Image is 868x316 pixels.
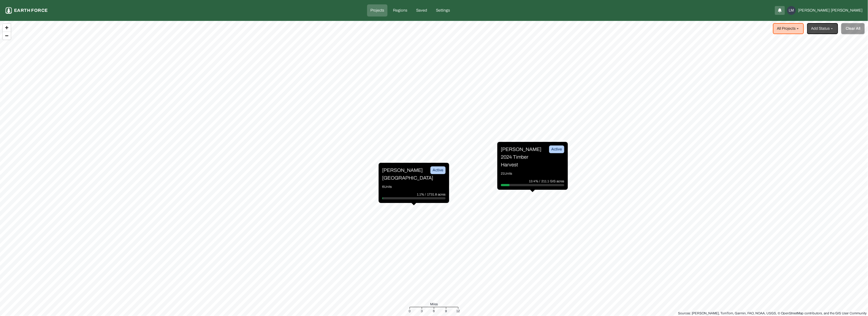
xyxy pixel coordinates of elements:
[433,4,453,17] a: Settings
[445,308,447,314] div: 9
[831,8,862,13] span: [PERSON_NAME]
[416,8,427,13] p: Saved
[841,23,865,34] button: Clear All
[409,308,411,314] div: 0
[549,145,564,153] div: Active
[390,4,411,17] a: Regions
[3,24,11,32] button: Zoom in
[457,308,460,314] div: 12
[430,166,446,174] div: Active
[807,23,838,34] button: Add Status
[14,7,48,14] p: Earth force
[382,166,424,182] p: [PERSON_NAME][GEOGRAPHIC_DATA]
[433,308,435,314] div: 6
[413,4,430,17] a: Saved
[393,8,407,13] p: Regions
[370,8,384,13] p: Projects
[529,178,541,184] p: 13.4% /
[417,192,427,197] p: 1.1% /
[436,8,450,13] p: Settings
[773,23,804,34] button: All Projects
[787,6,796,15] div: LM
[541,178,564,184] p: 211.1 GIS acres
[421,308,423,314] div: 3
[6,7,12,14] img: earthforce-logo-white-uG4MPadI.svg
[678,310,867,316] div: Sources: [PERSON_NAME], TomTom, Garmin, FAO, NOAA, USGS, © OpenStreetMap contributors, and the GI...
[427,192,446,197] p: 1731.8 acres
[3,32,11,40] button: Zoom out
[787,6,862,15] button: LM[PERSON_NAME][PERSON_NAME]
[501,145,542,169] p: [PERSON_NAME] 2024 Timber Harvest
[382,184,446,189] p: 6 Units
[430,301,438,307] span: Miles
[367,4,387,17] a: Projects
[798,8,830,13] span: [PERSON_NAME]
[501,171,564,176] p: 21 Units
